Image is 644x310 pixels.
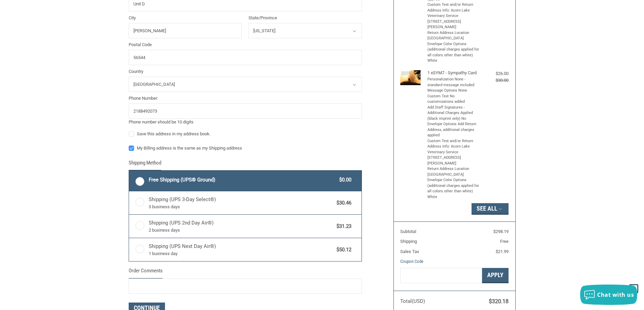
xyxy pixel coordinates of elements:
[580,285,637,305] button: Chat with us
[427,41,480,64] li: Envelope Color Options (additional charges applied for all colors other than white) White
[149,243,333,257] span: Shipping (UPS Next Day Air®)
[427,105,480,122] li: Add Staff Signatures - Additional Charges Applied (black imprint only) No
[129,159,161,170] legend: Shipping Method
[400,268,482,283] input: Gift Certificate or Coupon Code
[472,203,509,215] button: See All
[149,227,333,234] span: 2 business days
[333,199,352,207] span: $30.46
[149,176,336,184] span: Free Shipping (UPS® Ground)
[427,77,480,88] li: Personalization None - standard message included
[427,121,480,138] li: Envelope Options Add Return Address, additional charges applied
[597,291,634,298] span: Chat with us
[129,146,362,151] label: My Billing address is the same as my Shipping address
[129,68,362,75] label: Country
[149,196,333,210] span: Shipping (UPS 3-Day Select®)
[427,177,480,200] li: Envelope Color Options (additional charges applied for all colors other than white) White
[427,30,480,41] li: Return Address Location [GEOGRAPHIC_DATA]
[400,298,425,304] span: Total (USD)
[333,246,352,254] span: $50.12
[149,204,333,210] span: 3 business days
[149,219,333,233] span: Shipping (UPS 2nd Day Air®)
[400,239,417,244] span: Shipping
[400,229,416,234] span: Subtotal
[400,259,423,264] a: Coupon Code
[129,15,242,21] label: City
[336,176,352,184] span: $0.00
[427,94,480,105] li: Custom Text No customizations added
[481,70,509,77] div: $26.00
[427,88,480,94] li: Message Options None
[427,138,480,167] li: Custom Text and/or Return Address Info: Acorn Lake Veterinary Service [STREET_ADDRESS][PERSON_NAME]
[481,77,509,84] div: $30.00
[482,268,509,283] button: Apply
[129,267,163,278] legend: Order Comments
[493,229,509,234] span: $298.19
[249,15,362,21] label: State/Province
[400,249,419,254] span: Sales Tax
[427,2,480,30] li: Custom Text and/or Return Address Info: Acorn Lake Veterinary Service [STREET_ADDRESS][PERSON_NAME]
[129,119,362,125] div: Phone number should be 10 digits
[427,70,480,76] h4: 1 x SYM7 - Sympathy Card
[129,41,362,48] label: Postal Code
[129,131,362,137] label: Save this address in my address book.
[489,298,509,305] span: $320.18
[427,166,480,177] li: Return Address Location [GEOGRAPHIC_DATA]
[333,222,352,230] span: $31.23
[149,250,333,257] span: 1 business day
[496,249,509,254] span: $21.99
[500,239,509,244] span: Free
[129,95,362,102] label: Phone Number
